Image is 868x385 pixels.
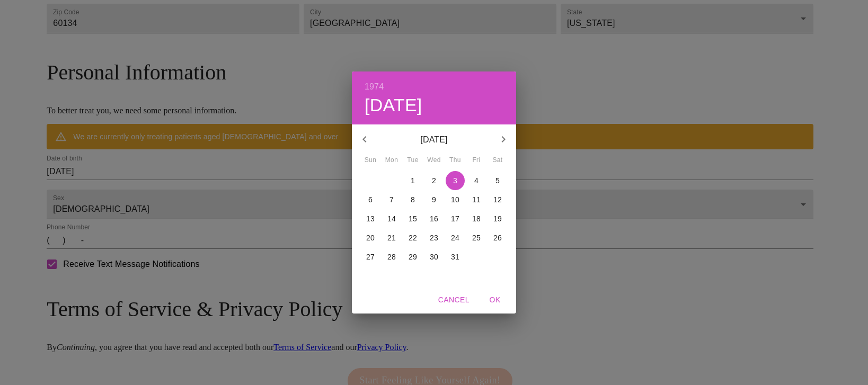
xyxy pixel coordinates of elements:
[495,175,500,186] p: 5
[493,194,502,205] p: 12
[409,213,417,224] p: 15
[387,213,396,224] p: 14
[446,247,465,266] button: 31
[446,228,465,247] button: 24
[403,209,422,228] button: 15
[409,232,417,243] p: 22
[403,155,422,166] span: Tue
[446,155,465,166] span: Thu
[382,209,401,228] button: 14
[366,252,375,262] p: 27
[424,171,444,190] button: 2
[361,247,380,266] button: 27
[377,133,491,146] p: [DATE]
[424,247,444,266] button: 30
[472,232,481,243] p: 25
[361,190,380,209] button: 6
[467,155,486,166] span: Fri
[451,213,459,224] p: 17
[488,209,507,228] button: 19
[361,155,380,166] span: Sun
[467,209,486,228] button: 18
[382,247,401,266] button: 28
[474,175,479,186] p: 4
[424,190,444,209] button: 9
[451,252,459,262] p: 31
[453,175,457,186] p: 3
[488,190,507,209] button: 12
[387,232,396,243] p: 21
[493,232,502,243] p: 26
[411,194,415,205] p: 8
[467,190,486,209] button: 11
[387,252,396,262] p: 28
[424,155,444,166] span: Wed
[467,228,486,247] button: 25
[382,228,401,247] button: 21
[432,175,436,186] p: 2
[446,209,465,228] button: 17
[382,155,401,166] span: Mon
[403,247,422,266] button: 29
[361,209,380,228] button: 13
[493,213,502,224] p: 19
[430,232,438,243] p: 23
[368,194,373,205] p: 6
[366,232,375,243] p: 20
[434,290,474,310] button: Cancel
[403,228,422,247] button: 22
[382,190,401,209] button: 7
[424,228,444,247] button: 23
[438,293,470,307] span: Cancel
[451,194,459,205] p: 10
[365,79,384,94] button: 1974
[451,232,459,243] p: 24
[403,190,422,209] button: 8
[430,252,438,262] p: 30
[432,194,436,205] p: 9
[446,190,465,209] button: 10
[467,171,486,190] button: 4
[472,194,481,205] p: 11
[365,94,422,117] button: [DATE]
[482,293,508,307] span: OK
[488,228,507,247] button: 26
[478,290,512,310] button: OK
[411,175,415,186] p: 1
[488,171,507,190] button: 5
[424,209,444,228] button: 16
[403,171,422,190] button: 1
[430,213,438,224] p: 16
[409,252,417,262] p: 29
[361,228,380,247] button: 20
[389,194,394,205] p: 7
[366,213,375,224] p: 13
[488,155,507,166] span: Sat
[446,171,465,190] button: 3
[472,213,481,224] p: 18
